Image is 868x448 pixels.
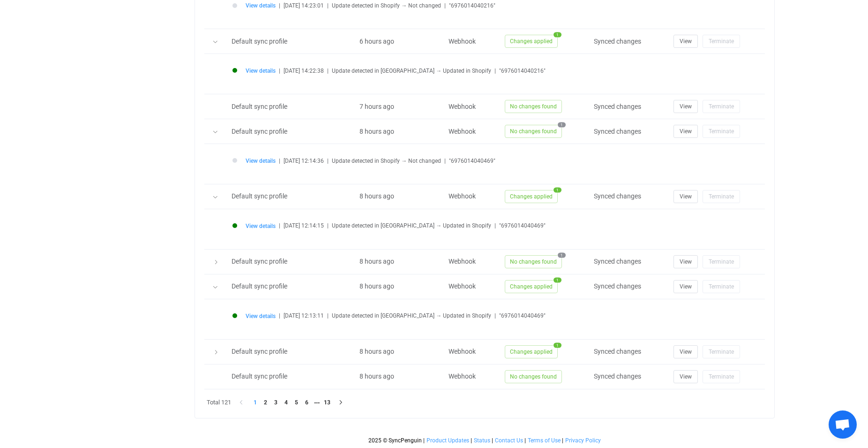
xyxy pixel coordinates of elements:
[284,68,324,74] span: [DATE] 14:22:38
[494,437,524,444] a: Contact Us
[444,126,500,137] div: Webhook
[332,2,441,9] span: Update detected in Shopify → Not changed
[232,372,287,380] span: Default sync profile
[680,349,692,355] span: View
[680,283,692,290] span: View
[594,128,641,135] span: Synced changes
[359,258,394,265] span: 8 hours ago
[444,346,500,357] div: Webhook
[474,437,490,444] span: Status
[680,128,692,135] span: View
[673,348,698,355] a: View
[473,437,491,444] a: Status
[680,373,692,380] span: View
[359,372,394,380] span: 8 hours ago
[565,437,601,444] span: Privacy Policy
[494,222,496,229] span: |
[673,282,698,290] a: View
[709,128,734,135] span: Terminate
[359,128,394,135] span: 8 hours ago
[499,222,546,229] span: "6976014040469"
[232,103,287,110] span: Default sync profile
[554,187,561,192] span: 1
[594,282,641,290] span: Synced changes
[594,103,641,110] span: Synced changes
[250,397,260,408] li: 1
[505,280,558,293] span: Changes applied
[709,349,734,355] span: Terminate
[246,223,276,229] span: View details
[505,370,562,383] span: No changes found
[554,342,561,348] span: 1
[565,437,601,444] a: Privacy Policy
[426,437,470,444] a: Product Updates
[703,280,740,293] button: Terminate
[327,312,329,319] span: |
[327,68,329,74] span: |
[279,222,280,229] span: |
[505,35,558,48] span: Changes applied
[499,312,546,319] span: "6976014040469"
[558,252,566,258] span: 1
[359,348,394,355] span: 8 hours ago
[246,68,276,74] span: View details
[246,2,276,9] span: View details
[232,282,287,290] span: Default sync profile
[562,437,563,444] span: |
[505,100,562,113] span: No changes found
[673,345,698,358] button: View
[327,2,329,9] span: |
[594,192,641,200] span: Synced changes
[359,38,394,45] span: 6 hours ago
[673,255,698,268] button: View
[494,312,496,319] span: |
[444,101,500,112] div: Webhook
[279,312,280,319] span: |
[703,190,740,203] button: Terminate
[528,437,561,444] span: Terms of Use
[680,193,692,200] span: View
[444,36,500,47] div: Webhook
[594,348,641,355] span: Synced changes
[673,190,698,203] button: View
[505,125,562,138] span: No changes found
[232,128,287,135] span: Default sync profile
[232,192,287,200] span: Default sync profile
[709,193,734,200] span: Terminate
[709,38,734,45] span: Terminate
[444,281,500,292] div: Webhook
[680,258,692,265] span: View
[680,38,692,45] span: View
[703,100,740,113] button: Terminate
[207,397,231,408] span: Total 121
[505,190,558,203] span: Changes applied
[709,103,734,110] span: Terminate
[332,222,491,229] span: Update detected in [GEOGRAPHIC_DATA] → Updated in Shopify
[499,68,546,74] span: "6976014040216"
[673,372,698,380] a: View
[444,371,500,382] div: Webhook
[673,37,698,45] a: View
[332,68,491,74] span: Update detected in [GEOGRAPHIC_DATA] → Updated in Shopify
[368,437,422,444] span: 2025 © SyncPenguin
[554,32,561,38] span: 1
[246,158,276,164] span: View details
[471,437,472,444] span: |
[332,312,491,319] span: Update detected in [GEOGRAPHIC_DATA] → Updated in Shopify
[246,313,276,319] span: View details
[281,397,291,408] li: 4
[332,158,441,164] span: Update detected in Shopify → Not changed
[284,222,324,229] span: [DATE] 12:14:15
[703,125,740,138] button: Terminate
[291,397,301,408] li: 5
[673,370,698,383] button: View
[558,122,566,128] span: 1
[232,258,287,265] span: Default sync profile
[327,158,329,164] span: |
[594,38,641,45] span: Synced changes
[703,35,740,48] button: Terminate
[524,437,526,444] span: |
[449,2,495,9] span: "6976014040216"
[284,2,324,9] span: [DATE] 14:23:01
[829,410,857,439] a: Open chat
